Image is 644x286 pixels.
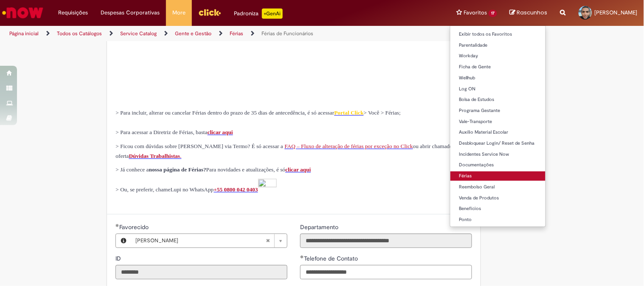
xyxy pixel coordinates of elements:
[300,223,340,231] label: Somente leitura - Departamento
[450,193,546,203] a: Venda de Produtos
[335,109,364,116] span: Portal Click
[450,84,546,94] a: Log ON
[135,234,266,247] span: [PERSON_NAME]
[510,9,548,17] a: Rascunhos
[450,128,546,137] a: Auxílio Material Escolar
[450,106,546,115] a: Programa Gestante
[198,6,221,19] img: click_logo_yellow_360x200.png
[450,204,546,213] a: Benefícios
[450,150,546,159] a: Incidentes Service Now
[115,166,311,173] span: > Já conhece a Para novidades e atualizações, é só
[450,41,546,50] a: Parentalidade
[116,234,131,247] button: Favorecido, Visualizar este registro Bruno Santos Costa
[115,254,123,263] label: Somente leitura - ID
[262,8,283,19] p: +GenAi
[101,8,160,17] span: Despesas Corporativas
[214,186,258,193] span: +55 0800 042 0403
[258,179,277,201] img: sys_attachment.do
[9,30,39,37] a: Página inicial
[450,30,546,39] a: Exibir todos os Favoritos
[58,8,88,17] span: Requisições
[230,30,243,37] a: Férias
[57,30,102,37] a: Todos os Catálogos
[517,8,548,17] span: Rascunhos
[131,234,287,247] a: [PERSON_NAME]Limpar campo Favorecido
[120,30,157,37] a: Service Catalog
[129,153,180,159] span: Dúvidas Trabalhistas
[172,8,186,17] span: More
[450,117,546,126] a: Vale-Transporte
[489,10,497,17] span: 17
[450,62,546,72] a: Ficha de Gente
[285,166,311,173] a: clicar aqui
[115,143,283,149] span: > Ficou com dúvidas sobre [PERSON_NAME] via Termo? É só acessar a
[171,186,214,193] span: Lupi no WhatsApp
[450,160,546,170] a: Documentações
[115,265,287,279] input: ID
[234,8,283,19] div: Padroniza
[300,233,472,248] input: Departamento
[6,26,423,42] ul: Trilhas de página
[115,186,170,193] span: > Ou, se preferir, chame
[115,109,334,116] span: > Para incluir, alterar ou cancelar Férias dentro do prazo de 35 dias de antecedência, é só acessar
[335,109,364,116] a: Portal Click
[214,185,277,193] a: +55 0800 042 0403
[149,166,206,173] strong: nossa página de Férias?
[1,4,45,21] img: ServiceNow
[262,234,274,247] abbr: Limpar campo Favorecido
[129,152,182,159] a: Dúvidas Trabalhistas.
[450,73,546,83] a: Wellhub
[450,95,546,104] a: Bolsa de Estudos
[119,223,150,231] span: Necessários - Favorecido
[450,25,546,227] ul: Favoritos
[450,139,546,148] a: Desbloquear Login/ Reset de Senha
[300,255,304,258] span: Obrigatório Preenchido
[450,215,546,224] a: Ponto
[284,142,413,149] a: FAQ – Fluxo de alteração de férias por exceção no Click
[450,171,546,181] a: Férias
[300,265,472,279] input: Telefone de Contato
[208,129,233,135] a: clicar aqui
[175,30,211,37] a: Gente e Gestão
[450,51,546,61] a: Workday
[115,255,123,262] span: Somente leitura - ID
[450,182,546,192] a: Reembolso Geral
[284,143,413,149] span: FAQ – Fluxo de alteração de férias por exceção no Click
[115,143,459,159] span: ou abrir chamado na oferta
[304,255,360,262] span: Telefone de Contato
[595,9,638,16] span: [PERSON_NAME]
[464,8,487,17] span: Favoritos
[180,153,181,159] span: .
[262,30,313,37] a: Férias de Funcionários
[115,224,119,227] span: Obrigatório Preenchido
[115,109,401,135] span: > Você > Férias; > Para acessar a Diretriz de Férias, basta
